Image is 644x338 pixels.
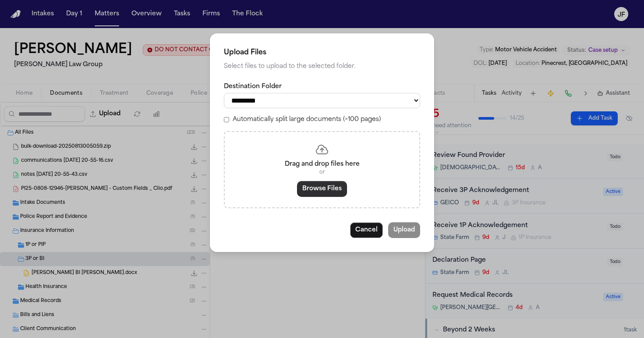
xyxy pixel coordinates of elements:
p: Drag and drop files here [235,160,409,169]
h2: Upload Files [224,47,420,58]
button: Upload [388,222,420,238]
label: Destination Folder [224,82,420,91]
button: Cancel [350,222,383,238]
button: Browse Files [297,181,347,197]
label: Automatically split large documents (>100 pages) [233,115,381,124]
p: or [235,169,409,176]
p: Select files to upload to the selected folder. [224,61,420,72]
